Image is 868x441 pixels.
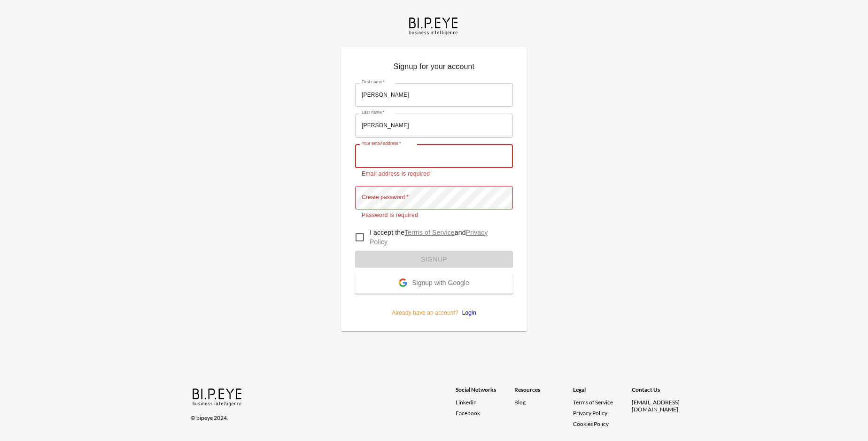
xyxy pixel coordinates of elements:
[370,229,488,246] a: Privacy Policy
[573,386,632,399] div: Legal
[514,399,526,406] a: Blog
[355,294,513,317] p: Already have an account?
[514,386,573,399] div: Resources
[456,386,514,399] div: Social Networks
[412,279,469,288] span: Signup with Google
[573,399,628,406] a: Terms of Service
[456,410,480,417] span: Facebook
[362,140,401,147] label: Your email address
[573,420,609,427] a: Cookies Policy
[362,211,506,220] p: Password is required
[632,399,690,413] div: [EMAIL_ADDRESS][DOMAIN_NAME]
[355,61,513,76] p: Signup for your account
[404,229,455,236] a: Terms of Service
[362,109,384,116] label: Last name
[407,15,461,36] img: bipeye-logo
[632,386,690,399] div: Contact Us
[191,386,245,407] img: bipeye-logo
[456,399,514,406] a: Linkedin
[355,273,513,294] button: Signup with Google
[456,410,514,417] a: Facebook
[191,409,442,421] div: © bipeye 2024.
[456,399,477,406] span: Linkedin
[362,79,385,85] label: First name
[362,170,506,179] p: Email address is required
[458,309,476,316] a: Login
[573,410,607,417] a: Privacy Policy
[370,228,505,247] p: I accept the and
